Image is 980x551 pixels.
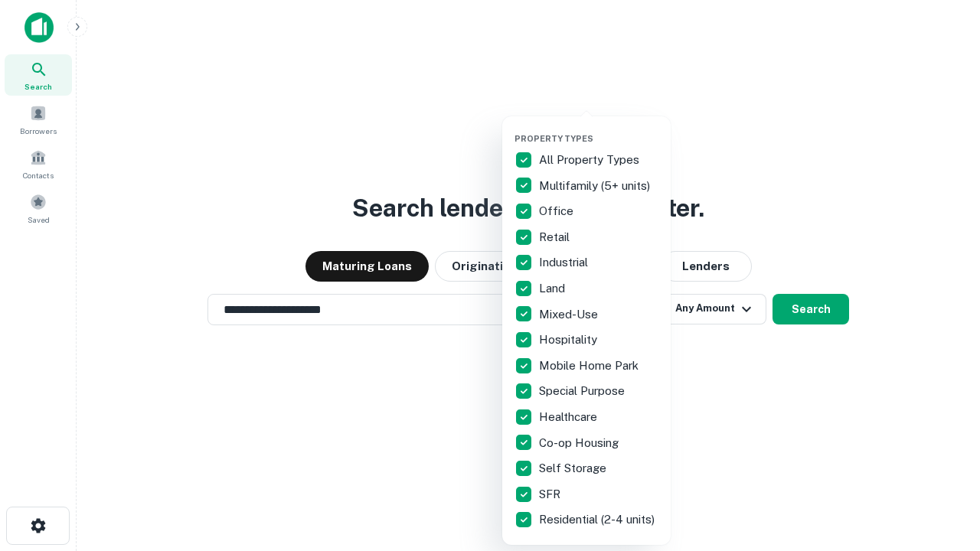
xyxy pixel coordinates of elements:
p: Multifamily (5+ units) [539,177,653,195]
p: SFR [539,485,563,504]
p: All Property Types [539,151,642,169]
p: Self Storage [539,459,609,478]
p: Residential (2-4 units) [539,510,658,529]
p: Hospitality [539,331,600,349]
p: Mixed-Use [539,305,601,324]
p: Retail [539,228,573,246]
p: Special Purpose [539,382,628,400]
p: Mobile Home Park [539,357,642,375]
p: Healthcare [539,408,600,426]
p: Office [539,202,577,220]
p: Co-op Housing [539,434,622,452]
iframe: Chat Widget [903,429,980,502]
p: Land [539,279,568,298]
span: Property Types [514,134,593,143]
p: Industrial [539,253,591,272]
